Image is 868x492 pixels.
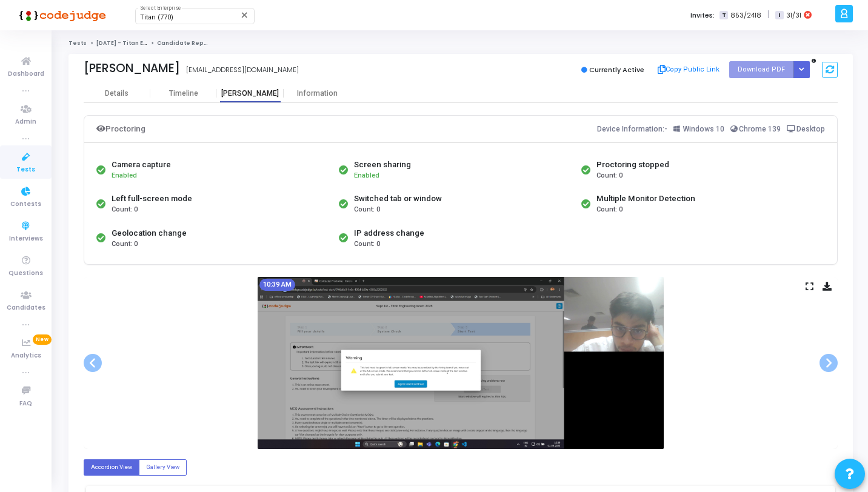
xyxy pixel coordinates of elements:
div: [EMAIL_ADDRESS][DOMAIN_NAME] [186,65,299,75]
div: Button group with nested dropdown [793,61,810,78]
div: Geolocation change [112,227,187,239]
div: Left full-screen mode [112,193,192,205]
div: Proctoring [96,122,145,136]
div: Screen sharing [354,159,411,171]
span: Titan (770) [140,13,173,21]
span: Questions [8,268,43,279]
span: T [719,11,727,20]
span: Currently Active [589,65,644,75]
span: Count: 0 [354,239,380,250]
div: Multiple Monitor Detection [596,193,695,205]
div: Timeline [169,89,198,98]
img: screenshot-1756703347379.jpeg [258,277,664,449]
span: Analytics [11,351,41,361]
span: Windows 10 [683,125,724,133]
a: [DATE] - Titan Engineering Intern 2026 [96,39,213,47]
label: Accordion View [84,459,139,476]
button: Copy Public Link [653,61,723,79]
span: Interviews [9,234,43,244]
nav: breadcrumb [68,39,853,47]
div: Information [284,89,350,98]
label: Gallery View [139,459,187,476]
div: Device Information:- [597,122,826,136]
span: Count: 0 [596,171,623,181]
span: FAQ [19,399,32,409]
button: Download PDF [729,61,793,78]
span: | [767,8,769,21]
span: Desktop [796,125,825,133]
span: Count: 0 [354,205,380,215]
div: IP address change [354,227,424,239]
span: Tests [16,165,35,175]
mat-chip: 10:39 AM [259,279,295,291]
div: [PERSON_NAME] [84,61,180,75]
span: Count: 0 [596,205,623,215]
div: Switched tab or window [354,193,442,205]
span: Candidate Report [157,39,213,47]
div: Camera capture [112,159,171,171]
span: Count: 0 [112,239,138,250]
span: 31/31 [786,10,801,21]
label: Invites: [690,10,715,21]
a: Tests [68,39,87,47]
span: 853/2418 [730,10,761,21]
span: Count: 0 [112,205,138,215]
span: Enabled [112,171,137,179]
span: Chrome 139 [739,125,781,133]
div: [PERSON_NAME] [217,89,284,98]
div: Proctoring stopped [596,159,669,171]
img: logo [15,3,106,27]
span: Enabled [354,171,379,179]
span: I [775,11,783,20]
mat-icon: Clear [240,10,250,20]
span: Contests [10,199,41,210]
span: Admin [15,117,36,127]
div: Details [105,89,129,98]
span: Dashboard [8,69,44,79]
span: Candidates [7,303,45,313]
span: New [33,334,52,345]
